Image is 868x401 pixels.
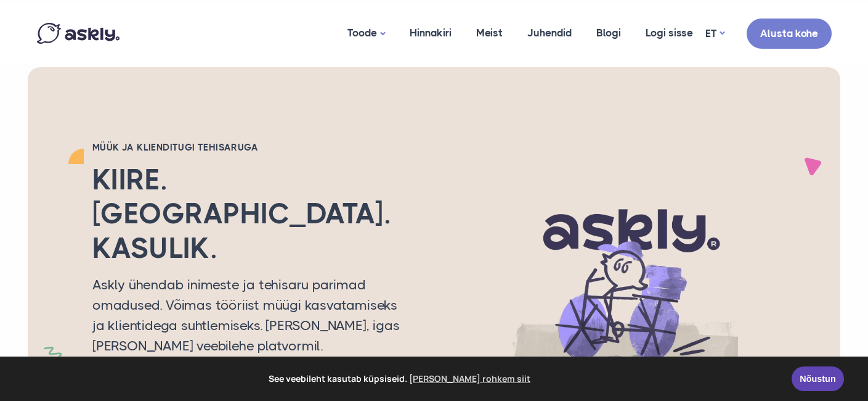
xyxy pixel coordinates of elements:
p: Askly ühendab inimeste ja tehisaru parimad omadused. Võimas tööriist müügi kasvatamiseks ja klien... [92,275,413,356]
a: learn more about cookies [407,370,532,388]
a: Blogi [584,3,633,63]
a: Juhendid [515,3,584,63]
a: Logi sisse [633,3,705,63]
a: Meist [464,3,515,63]
a: Nõustun [792,366,844,391]
h2: Müük ja klienditugi tehisaruga [92,141,413,154]
a: ET [705,25,724,43]
h2: Kiire. [GEOGRAPHIC_DATA]. Kasulik. [92,163,413,265]
a: Hinnakiri [397,3,464,63]
a: Toode [335,3,397,64]
span: See veebileht kasutab küpsiseid. [18,370,783,388]
a: Alusta kohe [747,19,832,49]
img: Askly [37,23,120,44]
